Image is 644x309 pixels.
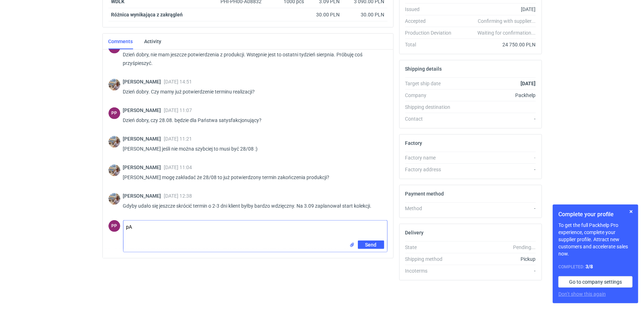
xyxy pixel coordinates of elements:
span: [DATE] 11:07 [164,107,192,113]
div: Target ship date [405,80,457,87]
p: Dzień dobry. Czy mamy już potwierdzenie terminu realizacji? [123,87,382,96]
span: [PERSON_NAME] [123,164,164,170]
div: Contact [405,115,457,122]
button: Don’t show this again [558,290,606,298]
em: Pending... [513,244,536,250]
figcaption: PP [108,107,120,119]
span: [DATE] 11:04 [164,164,192,170]
p: [PERSON_NAME] jeśli nie można szybciej to musi być 28/08 :) [123,145,382,153]
div: Pickup [457,255,536,263]
h2: Factory [405,140,422,146]
button: Skip for now [627,207,635,216]
h2: Delivery [405,230,424,235]
figcaption: PP [108,220,120,232]
div: - [457,205,536,212]
span: [PERSON_NAME] [123,193,164,199]
h2: Payment method [405,191,444,197]
div: Shipping method [405,255,457,263]
div: Paulina Pander [108,220,120,232]
p: Gdyby udało się jeszcze skrócić termin o 2-3 dni klient byłby bardzo wdzięczny. Na 3.09 zaplanowa... [123,202,382,210]
span: [DATE] 14:51 [164,79,192,85]
img: Michał Palasek [108,164,120,176]
div: Factory name [405,154,457,161]
em: Waiting for confirmation... [477,29,536,36]
div: - [457,154,536,161]
div: Company [405,92,457,99]
a: Comments [108,34,133,49]
div: State [405,244,457,251]
img: Michał Palasek [108,193,120,205]
div: Completed: [558,263,633,270]
p: Dzień dobry, nie mam jeszcze potwierdzenia z produkcji. Wstępnie jest to ostatni tydzień sierpnia... [123,50,382,67]
span: [DATE] 11:21 [164,136,192,142]
button: Send [358,240,384,249]
span: Send [365,242,377,247]
h1: Complete your profile [558,210,633,219]
p: Dzień dobry, czy 28.08. będzie dla Państwa satysfakcjonujący? [123,116,382,125]
span: [PERSON_NAME] [123,107,164,113]
div: 24 750.00 PLN [457,41,536,48]
span: [PERSON_NAME] [123,79,164,85]
span: [DATE] 12:38 [164,193,192,199]
div: Production Deviation [405,29,457,36]
em: Confirming with supplier... [478,18,536,24]
p: To get the full Packhelp Pro experience, complete your supplier profile. Attract new customers an... [558,222,633,257]
img: Michał Palasek [108,79,120,91]
strong: 3 / 8 [585,264,593,269]
div: Total [405,41,457,48]
div: Shipping destination [405,103,457,111]
a: Go to company settings [558,276,633,288]
div: Issued [405,6,457,13]
div: Method [405,205,457,212]
div: - [457,166,536,173]
strong: [DATE] [521,81,536,86]
div: [DATE] [457,6,536,13]
div: Paulina Pander [108,107,120,119]
div: Factory address [405,166,457,173]
div: 30.00 PLN [310,11,340,18]
img: Michał Palasek [108,136,120,148]
div: - [457,267,536,274]
div: Incoterms [405,267,457,274]
a: Activity [144,34,162,49]
div: Packhelp [457,92,536,99]
h2: Shipping details [405,66,442,72]
div: - [457,115,536,122]
strong: Różnica wynikająca z zakrągleń [111,12,183,17]
textarea: pAN [123,221,387,240]
p: [PERSON_NAME] mogę zakładać że 28/08 to już potwierdzony termin zakończenia produkcji? [123,173,382,182]
div: 30.00 PLN [346,11,385,18]
span: [PERSON_NAME] [123,136,164,142]
div: Accepted [405,17,457,25]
